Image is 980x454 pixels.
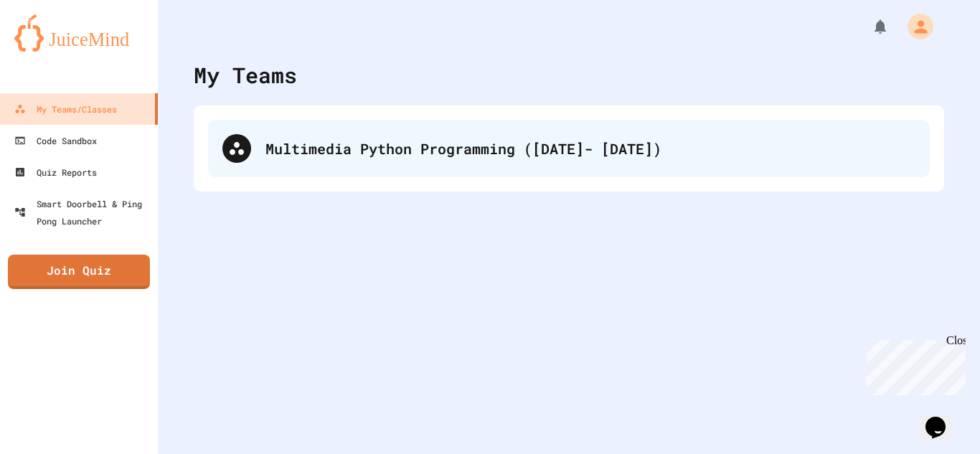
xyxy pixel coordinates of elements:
[14,14,143,52] img: logo-orange.svg
[208,120,930,177] div: Multimedia Python Programming ([DATE]- [DATE])
[14,100,117,118] div: My Teams/Classes
[8,255,150,289] a: Join Quiz
[892,10,937,43] div: My Account
[265,138,915,159] div: Multimedia Python Programming ([DATE]- [DATE])
[861,334,966,395] iframe: chat widget
[6,6,99,91] div: Chat with us now!Close
[14,195,152,230] div: Smart Doorbell & Ping Pong Launcher
[14,164,97,181] div: Quiz Reports
[194,59,297,91] div: My Teams
[845,14,892,39] div: My Notifications
[14,132,97,149] div: Code Sandbox
[920,397,966,440] iframe: chat widget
